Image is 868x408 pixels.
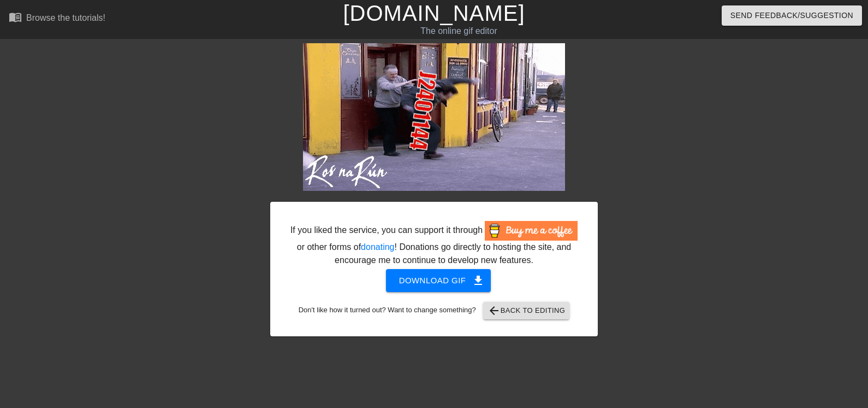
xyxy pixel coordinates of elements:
[9,10,105,27] a: Browse the tutorials!
[485,221,578,241] img: Buy Me A Coffee
[26,13,105,22] div: Browse the tutorials!
[289,221,579,267] div: If you liked the service, you can support it through or other forms of ! Donations go directly to...
[472,274,485,287] span: get_app
[487,304,566,317] span: Back to Editing
[399,273,478,288] span: Download gif
[730,9,853,22] span: Send Feedback/Suggestion
[483,302,570,319] button: Back to Editing
[295,25,623,38] div: The online gif editor
[722,5,862,26] button: Send Feedback/Suggestion
[287,302,581,319] div: Don't like how it turned out? Want to change something?
[386,269,491,292] button: Download gif
[343,1,525,25] a: [DOMAIN_NAME]
[361,242,394,252] a: donating
[487,304,501,317] span: arrow_back
[377,275,491,284] a: Download gif
[9,10,22,24] span: menu_book
[303,43,565,191] img: OvK2yGpN.gif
